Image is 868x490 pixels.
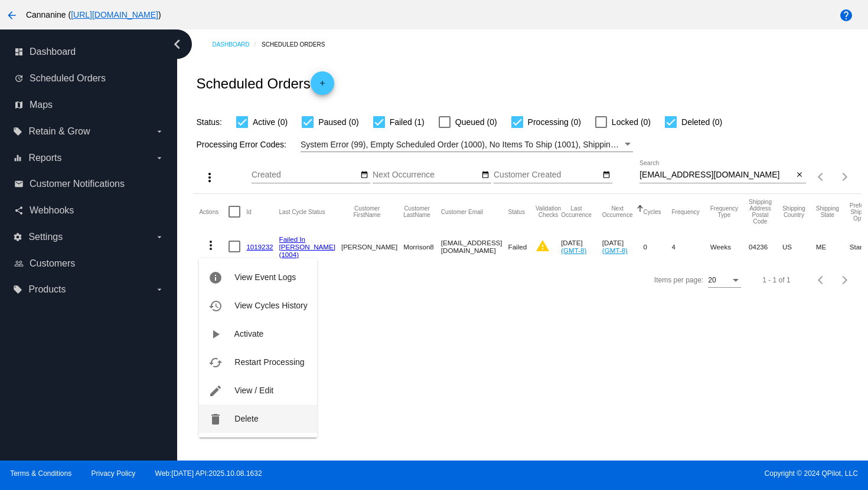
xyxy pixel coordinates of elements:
span: Restart Processing [234,357,304,367]
span: View Event Logs [234,272,296,282]
mat-icon: cached [208,356,223,370]
mat-icon: history [208,299,223,313]
span: Delete [234,414,258,423]
mat-icon: play_arrow [208,327,223,341]
mat-icon: edit [208,384,223,398]
mat-icon: info [208,271,223,285]
mat-icon: delete [208,412,223,426]
span: Activate [234,329,264,338]
span: View Cycles History [234,301,307,310]
span: View / Edit [234,386,273,395]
